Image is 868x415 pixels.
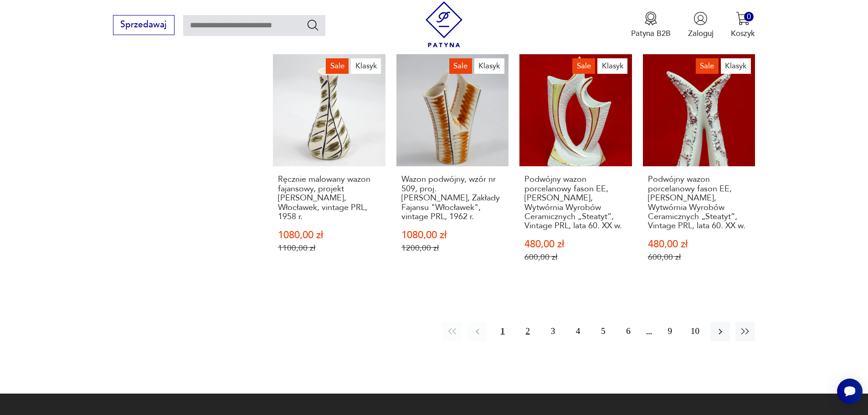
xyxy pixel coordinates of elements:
button: Sprzedawaj [113,15,175,35]
p: Koszyk [731,28,755,39]
button: 2 [518,322,538,341]
h3: Wazon podwójny, wzór nr 509, proj. [PERSON_NAME], Zakłady Fajansu "Włocławek", vintage PRL, 1962 r. [401,175,504,221]
p: 600,00 zł [648,252,750,262]
a: SaleKlasykPodwójny wazon porcelanowy fason EE, Zygmunt Buksowicz, Wytwórnia Wyrobów Ceramicznych ... [519,54,632,283]
button: Zaloguj [688,11,714,39]
h3: Ręcznie malowany wazon fajansowy, projekt [PERSON_NAME], Włocławek, vintage PRL, 1958 r. [278,175,380,221]
button: 9 [660,322,680,341]
button: 5 [593,322,613,341]
a: SaleKlasykWazon podwójny, wzór nr 509, proj. Jan Sowiński, Zakłady Fajansu "Włocławek", vintage P... [396,54,509,283]
a: Ikona medaluPatyna B2B [631,11,671,39]
a: SaleKlasykPodwójny wazon porcelanowy fason EE, Zygmunt Buksowicz, Wytwórnia Wyrobów Ceramicznych ... [643,54,755,283]
button: 10 [685,322,705,341]
p: Patyna B2B [631,28,671,39]
h3: Podwójny wazon porcelanowy fason EE, [PERSON_NAME], Wytwórnia Wyrobów Ceramicznych „Steatyt”, Vin... [524,175,627,231]
img: Ikonka użytkownika [693,11,708,26]
p: 1200,00 zł [401,243,504,253]
div: 0 [744,12,754,21]
p: 1100,00 zł [278,243,380,253]
button: Patyna B2B [631,11,671,39]
p: 480,00 zł [524,240,627,249]
img: Ikona medalu [644,11,658,26]
button: 1 [493,322,512,341]
iframe: Smartsupp widget button [837,379,863,404]
button: 0Koszyk [731,11,755,39]
a: Sprzedawaj [113,22,175,29]
button: 6 [618,322,638,341]
p: 600,00 zł [524,252,627,262]
h3: Podwójny wazon porcelanowy fason EE, [PERSON_NAME], Wytwórnia Wyrobów Ceramicznych „Steatyt”, Vin... [648,175,750,231]
button: 3 [543,322,563,341]
img: Patyna - sklep z meblami i dekoracjami vintage [421,1,467,47]
a: SaleKlasykRęcznie malowany wazon fajansowy, projekt Wit Płażewski, Włocławek, vintage PRL, 1958 r... [273,54,385,283]
p: 1080,00 zł [401,231,504,240]
button: Szukaj [306,18,319,31]
button: 4 [568,322,588,341]
p: 480,00 zł [648,240,750,249]
p: Zaloguj [688,28,714,39]
p: 1080,00 zł [278,231,380,240]
img: Ikona koszyka [736,11,750,26]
